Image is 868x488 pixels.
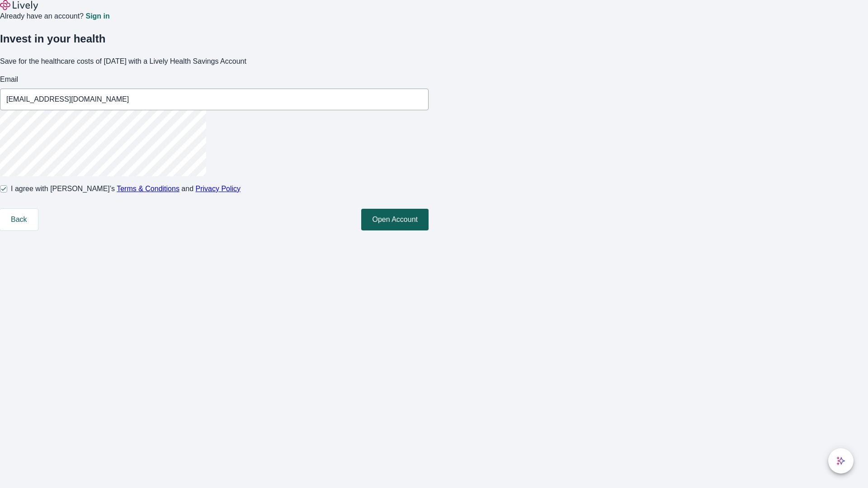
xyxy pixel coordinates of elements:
svg: Lively AI Assistant [836,456,845,465]
button: chat [828,448,854,474]
button: Open Account [361,209,429,230]
a: Sign in [85,13,109,20]
a: Privacy Policy [196,185,241,192]
a: Terms & Conditions [117,185,179,192]
span: I agree with [PERSON_NAME]’s and [11,183,241,194]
